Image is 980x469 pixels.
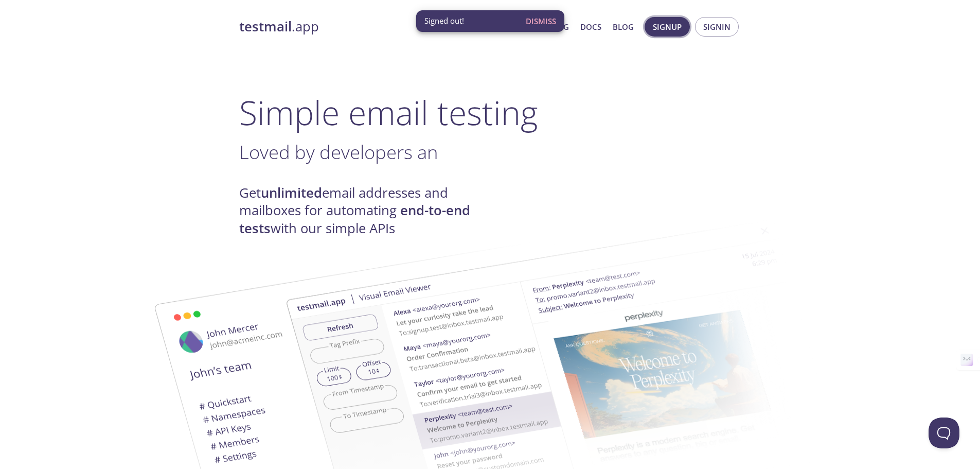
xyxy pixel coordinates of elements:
a: testmail.app [239,18,481,36]
a: Blog [613,20,634,33]
span: Dismiss [526,14,556,28]
button: Dismiss [522,11,560,31]
iframe: Help Scout Beacon - Open [929,418,959,448]
button: Signup [645,17,690,37]
button: Signin [695,17,739,37]
h1: Simple email testing [239,93,741,132]
span: Signed out! [424,15,464,26]
strong: testmail [239,18,292,36]
strong: unlimited [261,184,322,202]
span: Loved by developers an [239,139,438,165]
span: Signin [703,20,730,33]
a: Docs [580,20,601,33]
span: Signup [653,20,682,33]
h4: Get email addresses and mailboxes for automating with our simple APIs [239,184,490,237]
strong: end-to-end tests [239,201,470,237]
